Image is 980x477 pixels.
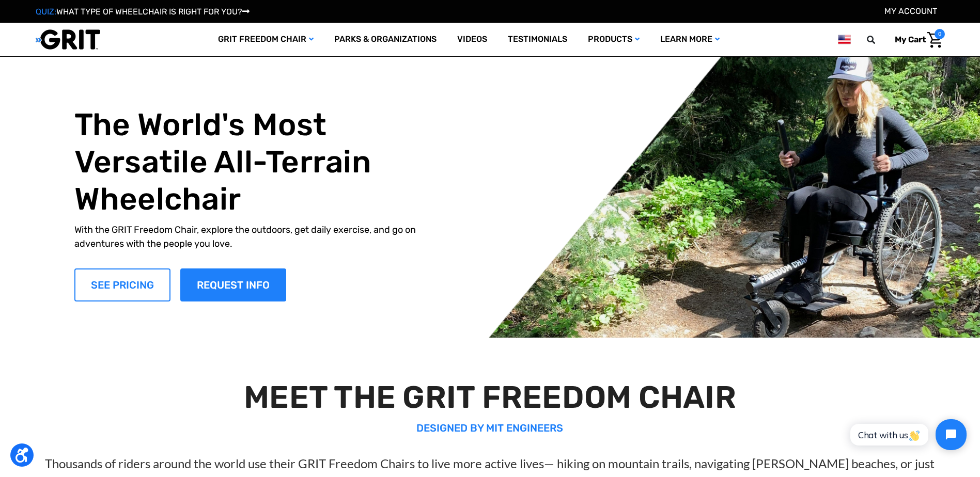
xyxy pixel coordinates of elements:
a: Account [884,6,937,16]
h1: The World's Most Versatile All-Terrain Wheelchair [74,106,439,218]
a: Cart with 0 items [887,29,945,51]
img: GRIT All-Terrain Wheelchair and Mobility Equipment [36,29,100,50]
iframe: Tidio Chat [839,410,975,459]
img: Cart [927,32,942,48]
a: Shop Now [74,268,170,301]
span: My Cart [895,35,926,44]
h2: MEET THE GRIT FREEDOM CHAIR [24,379,955,416]
input: Search [872,29,887,51]
a: Products [578,23,650,56]
a: Learn More [650,23,730,56]
a: Testimonials [497,23,578,56]
span: 0 [935,29,945,39]
a: Slide number 1, Request Information [180,268,286,301]
span: QUIZ: [36,7,56,17]
p: DESIGNED BY MIT ENGINEERS [24,420,955,436]
a: Parks & Organizations [324,23,447,56]
a: QUIZ:WHAT TYPE OF WHEELCHAIR IS RIGHT FOR YOU? [36,7,250,17]
img: us.png [838,33,850,46]
p: With the GRIT Freedom Chair, explore the outdoors, get daily exercise, and go on adventures with ... [74,223,439,251]
span: Phone Number [173,42,229,52]
a: Videos [447,23,497,56]
a: GRIT Freedom Chair [208,23,324,56]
